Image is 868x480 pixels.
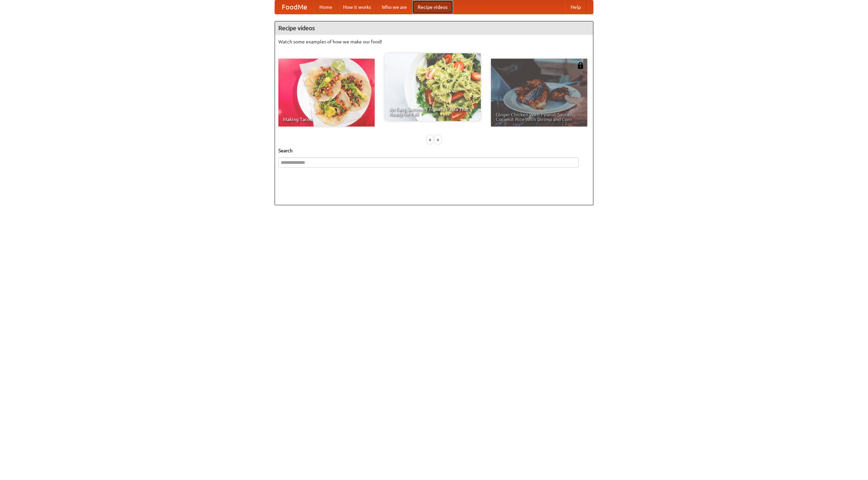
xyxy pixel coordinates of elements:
span: An Easy, Summery Tomato Pasta That's Ready for Fall [389,107,476,116]
h5: Search [278,147,590,154]
img: 483408.png [577,62,584,69]
a: Making Tacos [278,59,375,127]
div: « [427,135,433,144]
div: » [435,135,441,144]
a: An Easy, Summery Tomato Pasta That's Ready for Fall [384,53,481,121]
p: Watch some examples of how we make our food! [278,38,590,45]
a: Who we are [376,0,412,14]
a: FoodMe [275,0,314,14]
span: Making Tacos [283,117,370,122]
a: Home [314,0,338,14]
h4: Recipe videos [275,21,593,35]
a: How it works [338,0,376,14]
a: Recipe videos [412,0,453,14]
a: Help [565,0,586,14]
